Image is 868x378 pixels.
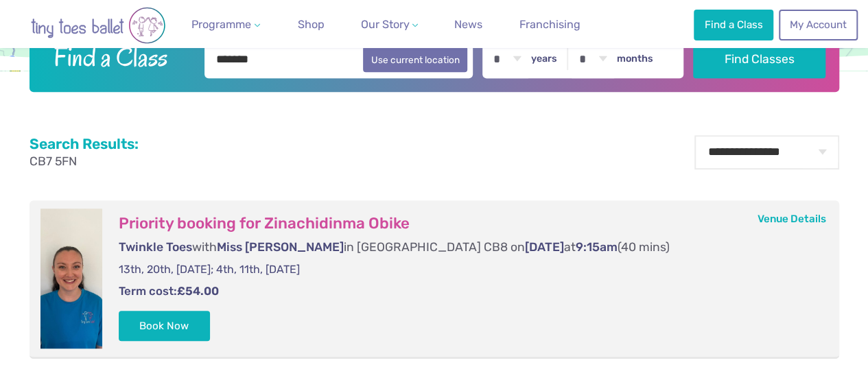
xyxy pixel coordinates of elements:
img: tiny toes ballet [16,7,180,44]
a: My Account [779,10,857,40]
a: Open this area in Google Maps (opens a new window) [3,53,49,71]
a: Programme [186,11,266,38]
a: Franchising [514,11,586,38]
h3: Priority booking for Zinachidinma Obike [119,214,812,233]
button: Find Classes [693,40,825,78]
a: News [449,11,488,38]
p: with in [GEOGRAPHIC_DATA] CB8 on at (40 mins) [119,239,812,256]
span: Programme [191,18,251,31]
strong: £54.00 [177,284,219,298]
span: Twinkle Toes [119,240,192,254]
span: Franchising [519,18,580,31]
img: Google [3,53,49,71]
span: News [454,18,482,31]
a: Shop [292,11,330,38]
p: Term cost: [119,283,812,300]
span: Shop [298,18,325,31]
span: 9:15am [576,240,618,254]
button: Use current location [363,46,468,72]
h2: Search Results: [30,135,139,153]
label: months [617,53,653,65]
label: years [531,53,557,65]
a: Our Story [355,11,423,38]
span: Our Story [360,18,409,31]
h2: Find a Class [43,40,195,74]
a: Venue Details [757,213,825,225]
button: Book Now [119,311,211,341]
span: Miss [PERSON_NAME] [217,240,344,254]
p: CB7 5FN [30,153,139,170]
span: [DATE] [525,240,564,254]
a: Find a Class [694,10,773,40]
p: 13th, 20th, [DATE]; 4th, 11th, [DATE] [119,262,812,277]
